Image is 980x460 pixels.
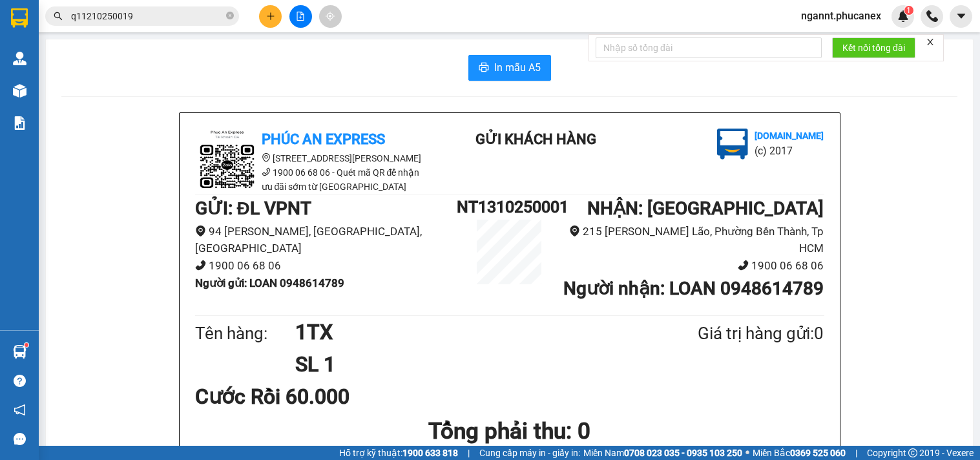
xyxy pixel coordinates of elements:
span: file-add [296,12,305,21]
img: logo.jpg [717,129,748,160]
span: message [14,433,26,445]
span: Cung cấp máy in - giấy in: [479,446,580,460]
button: printerIn mẫu A5 [468,55,551,81]
span: ngannt.phucanex [791,8,891,24]
div: Giá trị hàng gửi: 0 [635,320,824,347]
sup: 1 [904,6,913,15]
b: Phúc An Express [262,131,385,147]
b: Người gửi : LOAN 0948614789 [195,277,344,289]
img: warehouse-icon [13,345,26,359]
span: ⚪️ [745,450,749,455]
b: Người nhận : LOAN 0948614789 [563,278,824,299]
input: Nhập số tổng đài [596,37,822,58]
span: 1 [906,6,911,15]
span: Kết nối tổng đài [842,41,905,55]
span: close [926,37,935,47]
button: file-add [289,5,312,28]
span: | [468,446,470,460]
li: 1900 06 68 06 - Quét mã QR để nhận ưu đãi sớm từ [GEOGRAPHIC_DATA] [195,165,428,194]
span: Miền Bắc [753,446,846,460]
strong: 0708 023 035 - 0935 103 250 [624,448,742,458]
li: 1900 06 68 06 [195,257,457,275]
h1: SL 1 [295,348,635,381]
b: NHẬN : [GEOGRAPHIC_DATA] [587,198,824,219]
span: search [54,12,63,21]
span: aim [326,12,335,21]
img: logo-vxr [11,8,28,28]
span: | [855,446,857,460]
img: logo.jpg [195,129,260,193]
sup: 1 [25,343,28,347]
img: phone-icon [926,10,938,22]
span: Miền Nam [583,446,742,460]
b: Gửi khách hàng [475,131,596,147]
img: solution-icon [13,116,26,130]
span: caret-down [955,10,967,22]
li: 94 [PERSON_NAME], [GEOGRAPHIC_DATA], [GEOGRAPHIC_DATA] [195,223,457,257]
span: In mẫu A5 [494,59,541,76]
h1: Tổng phải thu: 0 [195,413,824,449]
span: question-circle [14,375,26,387]
button: Kết nối tổng đài [832,37,915,58]
span: plus [266,12,275,21]
span: phone [738,260,749,271]
div: Cước Rồi 60.000 [195,381,402,413]
strong: 1900 633 818 [402,448,458,458]
li: 1900 06 68 06 [562,257,824,275]
input: Tìm tên, số ĐT hoặc mã đơn [71,9,224,23]
span: environment [569,225,580,236]
span: close-circle [226,10,234,23]
span: Hỗ trợ kỹ thuật: [339,446,458,460]
button: plus [259,5,282,28]
span: notification [14,404,26,416]
span: phone [195,260,206,271]
h1: NT1310250001 [457,194,561,220]
span: environment [195,225,206,236]
h1: 1TX [295,316,635,348]
img: warehouse-icon [13,84,26,98]
span: close-circle [226,12,234,19]
button: aim [319,5,342,28]
b: [DOMAIN_NAME] [755,131,824,141]
button: caret-down [950,5,972,28]
li: [STREET_ADDRESS][PERSON_NAME] [195,151,428,165]
li: (c) 2017 [755,143,824,159]
img: icon-new-feature [897,10,909,22]
li: 215 [PERSON_NAME] Lão, Phường Bến Thành, Tp HCM [562,223,824,257]
b: GỬI : ĐL VPNT [195,198,311,219]
span: environment [262,153,271,162]
div: Tên hàng: [195,320,296,347]
span: phone [262,167,271,176]
span: copyright [908,448,917,457]
img: warehouse-icon [13,52,26,65]
span: printer [479,62,489,74]
strong: 0369 525 060 [790,448,846,458]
